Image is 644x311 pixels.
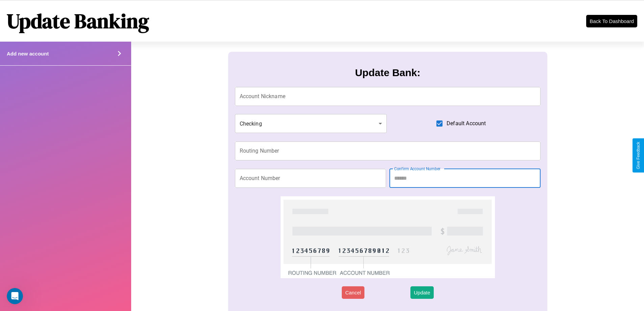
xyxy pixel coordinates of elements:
[355,67,420,79] h3: Update Bank:
[7,51,49,57] h4: Add new account
[636,142,641,169] div: Give Feedback
[7,7,149,35] h1: Update Banking
[235,114,387,133] div: Checking
[586,15,637,27] button: Back To Dashboard
[342,286,364,299] button: Cancel
[447,119,486,128] span: Default Account
[410,286,433,299] button: Update
[7,288,23,304] iframe: Intercom live chat
[281,196,495,278] img: check
[394,166,440,172] label: Confirm Account Number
